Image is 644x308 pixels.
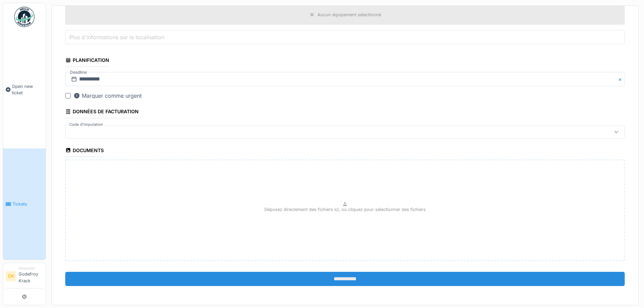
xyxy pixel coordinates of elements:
[73,92,142,100] div: Marquer comme urgent
[317,11,381,18] div: Aucun équipement sélectionné
[264,206,426,213] p: Déposez directement des fichiers ici, ou cliquez pour sélectionner des fichiers
[3,148,46,260] a: Tickets
[12,83,43,96] span: Open new ticket
[13,201,43,207] span: Tickets
[68,122,104,127] label: Code d'imputation
[617,72,625,86] button: Close
[65,106,139,118] div: Données de facturation
[3,31,46,148] a: Open new ticket
[19,266,43,287] li: Godefroy Krack
[6,271,16,281] li: GK
[68,33,166,41] label: Plus d'informations sur la localisation
[6,266,43,288] a: GK RequesterGodefroy Krack
[65,145,104,157] div: Documents
[14,7,34,27] img: Badge_color-CXgf-gQk.svg
[19,266,43,271] div: Requester
[69,69,88,76] label: Deadline
[65,55,109,67] div: Planification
